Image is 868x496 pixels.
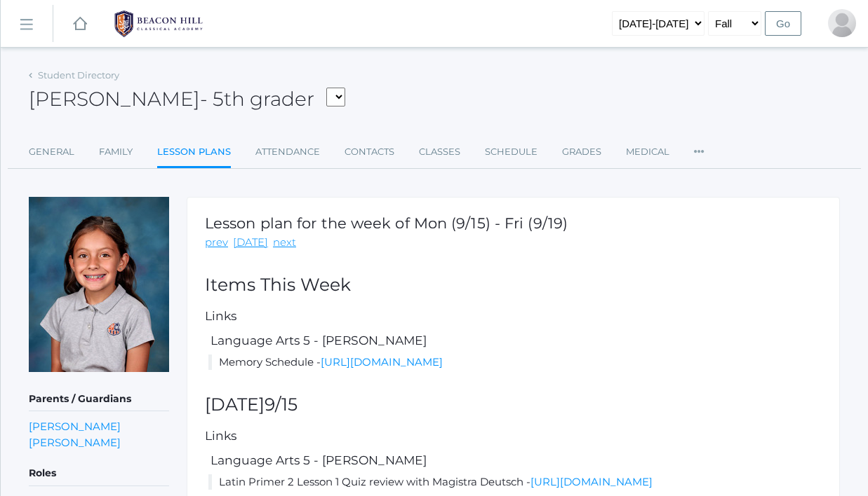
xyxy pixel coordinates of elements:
[345,138,394,166] a: Contacts
[29,387,169,411] h5: Parents / Guardians
[626,138,669,166] a: Medical
[208,334,822,347] h5: Language Arts 5 - [PERSON_NAME]
[233,235,268,251] a: [DATE]
[29,434,121,450] a: [PERSON_NAME]
[562,138,601,166] a: Grades
[321,355,443,368] a: [URL][DOMAIN_NAME]
[200,87,314,111] span: - 5th grader
[208,474,822,490] li: Latin Primer 2 Lesson 1 Quiz review with Magistra Deutsch -
[205,215,568,231] h1: Lesson plan for the week of Mon (9/15) - Fri (9/19)
[106,6,211,41] img: BHCALogos-05-308ed15e86a5a0abce9b8dd61676a3503ac9727e845dece92d48e8588c001991.png
[157,138,231,168] a: Lesson Plans
[208,354,822,371] li: Memory Schedule -
[205,429,822,443] h5: Links
[38,69,119,81] a: Student Directory
[205,310,822,323] h5: Links
[765,11,801,36] input: Go
[205,275,822,295] h2: Items This Week
[29,138,74,166] a: General
[205,395,822,415] h2: [DATE]
[205,235,228,251] a: prev
[208,454,822,467] h5: Language Arts 5 - [PERSON_NAME]
[29,462,169,485] h5: Roles
[530,475,653,488] a: [URL][DOMAIN_NAME]
[265,394,298,415] span: 9/15
[255,138,320,166] a: Attendance
[29,418,121,434] a: [PERSON_NAME]
[485,138,538,166] a: Schedule
[419,138,460,166] a: Classes
[273,235,296,251] a: next
[29,197,169,372] img: Esperanza Ewing
[29,88,345,110] h2: [PERSON_NAME]
[99,138,133,166] a: Family
[828,9,856,37] div: Laura Ewing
